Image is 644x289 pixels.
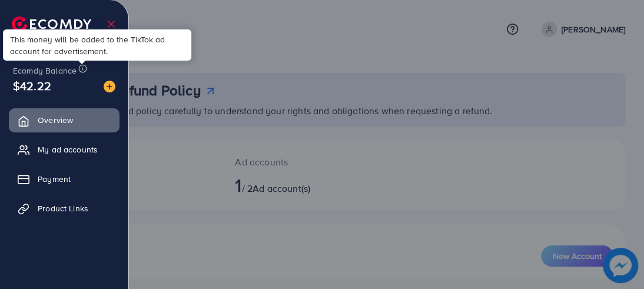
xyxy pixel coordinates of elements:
span: Ecomdy Balance [13,65,77,77]
a: My ad accounts [9,138,119,161]
a: Product Links [9,197,119,220]
span: My ad accounts [38,144,98,155]
span: Overview [38,114,73,126]
span: Product Links [38,202,88,214]
img: image [104,81,115,92]
div: This money will be added to the TikTok ad account for advertisement. [3,29,191,61]
img: logo [12,16,91,35]
span: $42.22 [13,77,51,94]
span: Payment [38,173,71,185]
a: Payment [9,167,119,191]
a: Overview [9,108,119,132]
